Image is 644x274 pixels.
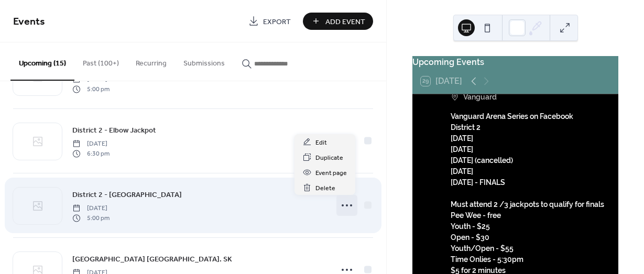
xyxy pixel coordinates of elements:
[315,168,347,179] span: Event page
[72,149,110,158] span: 6:30 pm
[72,125,156,136] span: District 2 - Elbow Jackpot
[263,16,291,27] span: Export
[72,190,182,201] span: District 2 - [GEOGRAPHIC_DATA]
[412,56,618,69] div: Upcoming Events
[72,84,110,94] span: 5:00 pm
[74,42,127,80] button: Past (100+)
[72,139,110,149] span: [DATE]
[72,254,232,265] span: [GEOGRAPHIC_DATA] [GEOGRAPHIC_DATA]. SK
[303,13,373,30] button: Add Event
[463,91,497,104] span: Vanguard
[451,91,459,104] div: ​
[127,42,175,80] button: Recurring
[325,16,365,27] span: Add Event
[72,213,110,223] span: 5:00 pm
[315,137,327,148] span: Edit
[72,253,232,265] a: [GEOGRAPHIC_DATA] [GEOGRAPHIC_DATA]. SK
[72,204,110,213] span: [DATE]
[315,183,335,194] span: Delete
[72,189,182,201] a: District 2 - [GEOGRAPHIC_DATA]
[315,152,343,163] span: Duplicate
[241,13,299,30] a: Export
[10,42,74,81] button: Upcoming (15)
[72,124,156,136] a: District 2 - Elbow Jackpot
[175,42,233,80] button: Submissions
[13,12,45,32] span: Events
